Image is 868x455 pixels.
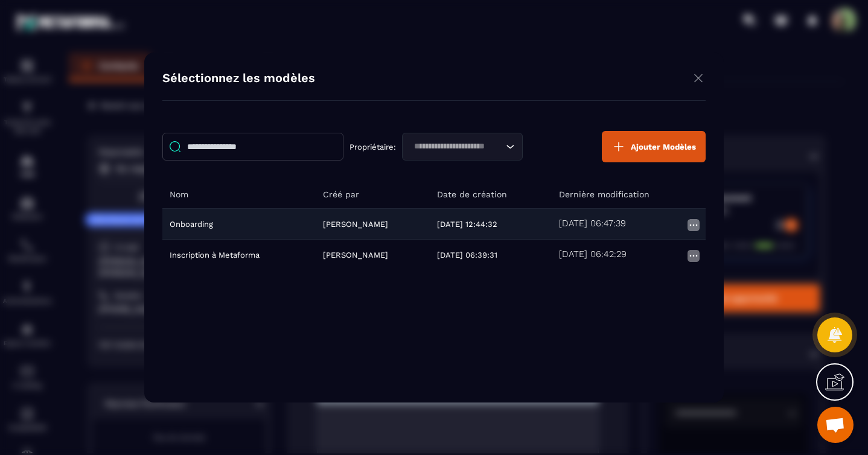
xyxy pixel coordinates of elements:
[316,240,430,270] td: [PERSON_NAME]
[559,218,626,230] h5: [DATE] 06:47:39
[316,209,430,240] td: [PERSON_NAME]
[552,180,706,209] th: Dernière modification
[162,209,316,240] td: Onboarding
[162,71,315,88] h4: Sélectionnez les modèles
[602,131,706,162] button: Ajouter Modèles
[691,71,706,86] img: close
[817,407,854,443] div: Ouvrir le chat
[686,218,701,232] img: more icon
[162,180,316,209] th: Nom
[316,180,430,209] th: Créé par
[430,180,552,209] th: Date de création
[410,140,503,153] input: Search for option
[402,133,523,161] div: Search for option
[559,249,627,261] h5: [DATE] 06:42:29
[611,139,626,154] img: plus
[686,249,701,263] img: more icon
[631,142,696,151] span: Ajouter Modèles
[430,209,552,240] td: [DATE] 12:44:32
[349,142,396,151] p: Propriétaire:
[162,240,316,270] td: Inscription à Metaforma
[430,240,552,270] td: [DATE] 06:39:31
